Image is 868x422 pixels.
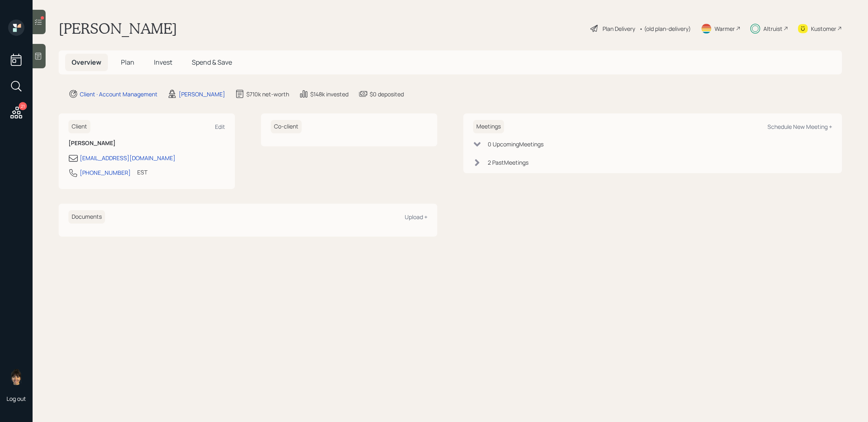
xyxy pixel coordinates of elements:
span: Invest [154,58,172,67]
span: Spend & Save [192,58,232,67]
h1: [PERSON_NAME] [59,20,177,37]
div: • (old plan-delivery) [639,24,691,33]
div: [PHONE_NUMBER] [80,168,131,177]
div: Log out [7,395,26,402]
div: 21 [19,102,27,110]
h6: Co-client [271,120,302,133]
span: Plan [121,58,134,67]
div: Upload + [405,213,427,221]
h6: Client [68,120,90,133]
div: [PERSON_NAME] [179,90,225,98]
div: $0 deposited [370,90,404,98]
div: [EMAIL_ADDRESS][DOMAIN_NAME] [80,154,175,162]
h6: Meetings [473,120,504,133]
div: Warmer [715,24,735,33]
div: 0 Upcoming Meeting s [488,140,544,148]
div: Schedule New Meeting + [767,123,832,131]
h6: Documents [68,210,105,224]
div: $148k invested [310,90,349,98]
span: Overview [72,58,101,67]
div: Client · Account Management [80,90,158,98]
img: treva-nostdahl-headshot.png [8,369,24,385]
h6: [PERSON_NAME] [68,140,225,147]
div: 2 Past Meeting s [488,158,528,167]
div: Plan Delivery [603,24,635,33]
div: $710k net-worth [246,90,289,98]
div: Kustomer [811,24,836,33]
div: Edit [215,123,225,131]
div: EST [137,168,147,176]
div: Altruist [763,24,783,33]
